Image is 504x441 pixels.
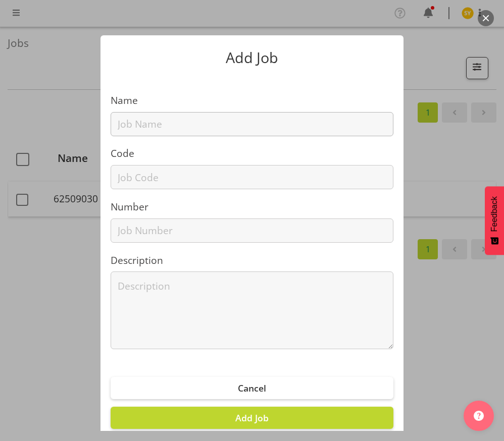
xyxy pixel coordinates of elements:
[490,196,499,232] span: Feedback
[235,412,269,424] span: Add Job
[474,411,484,421] img: help-xxl-2.png
[111,112,393,136] input: Job Name
[111,165,393,189] input: Job Code
[111,200,393,214] label: Number
[238,382,266,394] span: Cancel
[111,407,393,429] button: Add Job
[111,218,393,243] input: Job Number
[111,93,393,108] label: Name
[111,253,393,268] label: Description
[111,50,393,65] p: Add Job
[111,377,393,399] button: Cancel
[485,186,504,255] button: Feedback - Show survey
[111,146,393,161] label: Code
